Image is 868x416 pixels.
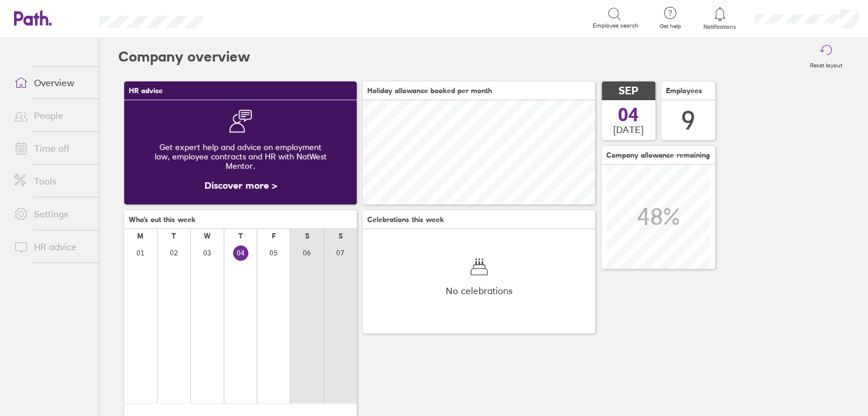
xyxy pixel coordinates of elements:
span: SEP [618,85,638,97]
div: S [339,232,343,240]
a: HR advice [5,235,99,258]
span: HR advice [129,87,163,95]
div: 9 [681,105,695,135]
span: Get help [651,23,689,30]
span: Employee search [593,22,638,29]
span: 04 [618,105,639,124]
label: Reset layout [803,59,849,69]
span: Company allowance remaining [606,151,710,159]
a: People [5,104,99,127]
span: Who's out this week [129,216,196,224]
span: No celebrations [446,285,512,296]
div: F [272,232,276,240]
a: Settings [5,202,99,226]
span: Celebrations this week [367,216,444,224]
div: M [137,232,143,240]
div: T [172,232,176,240]
div: S [305,232,309,240]
a: Time off [5,137,99,160]
button: Reset layout [803,38,849,76]
a: Discover more > [204,179,277,191]
span: Holiday allowance booked per month [367,87,492,95]
div: W [204,232,211,240]
span: Notifications [701,23,739,30]
span: Employees [666,87,702,95]
a: Notifications [701,6,739,30]
div: Search [235,12,265,23]
h2: Company overview [118,38,250,76]
span: [DATE] [613,124,644,135]
a: Overview [5,71,99,94]
div: T [238,232,242,240]
div: Get expert help and advice on employment law, employee contracts and HR with NatWest Mentor. [134,133,347,180]
a: Tools [5,169,99,193]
